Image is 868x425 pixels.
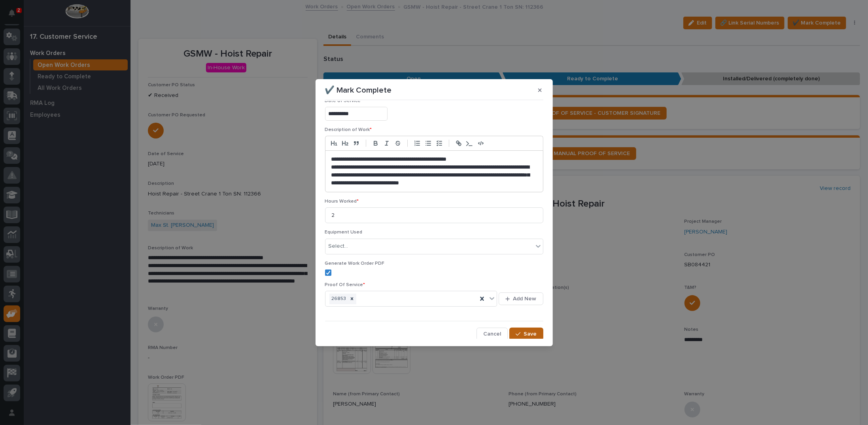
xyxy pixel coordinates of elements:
[325,199,359,204] span: Hours Worked
[325,99,363,103] span: Date of Service
[325,283,365,287] span: Proof Of Service
[325,85,392,95] p: ✔️ Mark Complete
[509,328,543,340] button: Save
[329,294,348,304] div: 26853
[325,127,372,132] span: Description of Work
[477,328,508,340] button: Cancel
[329,242,348,250] div: Select...
[325,261,385,266] span: Generate Work Order PDF
[483,330,501,338] span: Cancel
[325,230,363,235] span: Equipment Used
[524,330,537,338] span: Save
[499,292,543,305] button: Add New
[513,295,537,302] span: Add New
